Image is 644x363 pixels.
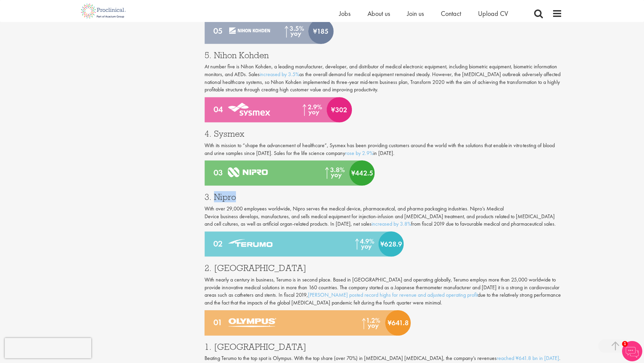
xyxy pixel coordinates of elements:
img: Chatbot [622,341,642,361]
a: Jobs [339,9,351,18]
iframe: reCAPTCHA [5,338,91,358]
p: With over 29,000 employees worldwide, Nipro serves the medical device, pharmaceutical, and pharma... [205,205,562,228]
h3: 1. [GEOGRAPHIC_DATA] [205,342,562,351]
a: increased by 3.5% [260,71,299,78]
p: With nearly a century in business, Terumo is in second place. Based in [GEOGRAPHIC_DATA] and oper... [205,276,562,307]
h3: 2. [GEOGRAPHIC_DATA] [205,264,562,272]
span: 1 [622,341,628,347]
a: Upload CV [478,9,508,18]
h3: 5. Nihon Kohden [205,51,562,60]
h3: 3. Nipro [205,192,562,201]
a: increased by 3.8% [372,220,411,227]
p: With its mission to “shape the advancement of healthcare”, Sysmex has been providing customers ar... [205,142,562,157]
p: At number five is Nihon Kohden, a leading manufacturer, developer, and distributor of medical ele... [205,63,562,94]
a: About us [367,9,390,18]
a: Contact [441,9,461,18]
a: rose by 2.9% [345,150,373,157]
a: [PERSON_NAME] posted record highs for revenue and adjusted operating profit [308,291,478,298]
a: reached ¥641.8 bn in [DATE] [497,355,559,362]
h3: 4. Sysmex [205,129,562,138]
a: Join us [407,9,424,18]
